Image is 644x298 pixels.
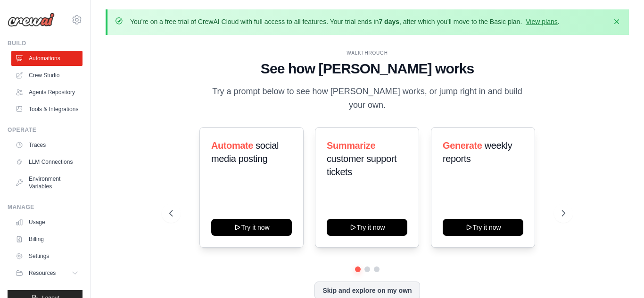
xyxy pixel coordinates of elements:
div: Operate [8,126,83,134]
p: You're on a free trial of CrewAI Cloud with full access to all features. Your trial ends in , aft... [130,17,560,26]
a: Traces [11,137,83,153]
a: View plans [526,18,557,25]
span: Resources [29,269,56,277]
button: Try it now [443,219,523,236]
a: Crew Studio [11,68,83,83]
span: customer support tickets [327,153,396,177]
p: Try a prompt below to see how [PERSON_NAME] works, or jump right in and build your own. [209,85,526,113]
div: Manage [8,203,83,211]
a: Tools & Integrations [11,102,83,117]
img: Logo [8,13,55,27]
span: Summarize [327,140,375,151]
div: WALKTHROUGH [169,49,565,56]
a: Environment Variables [11,171,83,194]
button: Try it now [211,219,292,236]
h1: See how [PERSON_NAME] works [169,60,565,77]
button: Try it now [327,219,407,236]
button: Resources [11,266,83,281]
a: Automations [11,51,83,66]
a: LLM Connections [11,154,83,169]
a: Billing [11,232,83,247]
span: Generate [443,140,482,151]
a: Agents Repository [11,85,83,100]
a: Usage [11,215,83,230]
div: Build [8,40,83,47]
span: weekly reports [443,140,512,164]
span: Automate [211,140,253,151]
strong: 7 days [379,18,399,25]
a: Settings [11,249,83,264]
